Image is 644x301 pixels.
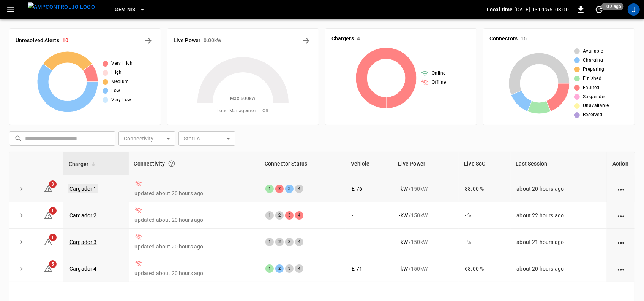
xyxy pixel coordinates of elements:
th: Live Power [393,152,459,175]
p: - kW [399,185,408,193]
span: 1 [49,207,57,215]
div: action cell options [616,238,626,246]
div: 3 [285,264,294,273]
th: Connector Status [259,152,346,175]
span: Geminis [115,5,136,14]
a: 1 [44,212,53,218]
h6: 10 [62,37,68,45]
h6: 16 [521,35,527,43]
td: - % [459,202,510,229]
span: Charger [69,159,98,169]
span: 1 [49,234,57,241]
div: / 150 kW [399,265,453,272]
p: - kW [399,212,408,219]
div: / 150 kW [399,238,453,246]
span: High [111,69,122,76]
div: / 150 kW [399,185,453,193]
a: 1 [44,239,53,245]
div: 3 [285,185,294,193]
span: Faulted [583,84,600,92]
div: 4 [295,238,303,246]
p: updated about 20 hours ago [135,190,253,197]
div: Connectivity [134,157,254,170]
div: 2 [275,238,284,246]
a: 5 [44,265,53,271]
button: expand row [16,263,27,274]
td: about 20 hours ago [511,255,607,282]
button: expand row [16,236,27,248]
p: - kW [399,238,408,246]
p: updated about 20 hours ago [135,269,253,277]
div: action cell options [616,185,626,193]
div: 3 [285,211,294,220]
div: 2 [275,185,284,193]
p: updated about 20 hours ago [135,216,253,224]
span: Low [111,87,120,95]
span: Load Management = Off [217,107,269,115]
td: - [346,202,393,229]
span: Available [583,48,603,55]
p: Local time [487,6,513,13]
td: - [346,229,393,255]
p: updated about 20 hours ago [135,243,253,250]
button: Energy Overview [300,35,313,47]
span: 10 s ago [601,3,624,10]
td: 68.00 % [459,255,510,282]
h6: 4 [357,35,360,43]
span: Offline [432,79,446,86]
div: 3 [285,238,294,246]
a: 3 [44,185,53,191]
span: Suspended [583,93,607,101]
h6: 0.00 kW [204,37,222,45]
a: Cargador 4 [69,266,97,272]
span: Max. 600 kW [230,95,256,103]
div: 4 [295,211,303,220]
div: 2 [275,264,284,273]
h6: Connectors [489,35,518,43]
span: Unavailable [583,102,609,110]
div: 4 [295,185,303,193]
button: Connection between the charger and our software. [165,157,178,170]
div: 1 [265,211,274,220]
a: E-76 [352,186,363,192]
div: profile-icon [628,3,640,16]
h6: Live Power [174,37,200,45]
td: about 22 hours ago [511,202,607,229]
div: / 150 kW [399,212,453,219]
th: Action [607,152,635,175]
th: Vehicle [346,152,393,175]
img: ampcontrol.io logo [28,2,95,12]
div: 2 [275,211,284,220]
button: Geminis [112,2,148,17]
span: Very Low [111,96,131,104]
h6: Unresolved Alerts [16,37,59,45]
td: 88.00 % [459,175,510,202]
td: about 21 hours ago [511,229,607,255]
button: All Alerts [142,35,155,47]
span: Preparing [583,66,605,73]
button: expand row [16,183,27,194]
span: Medium [111,78,129,86]
div: 4 [295,264,303,273]
span: Charging [583,57,603,64]
span: 3 [49,180,57,188]
span: Finished [583,75,601,83]
div: 1 [265,185,274,193]
button: expand row [16,210,27,221]
a: Cargador 3 [69,239,97,245]
span: 5 [49,260,57,268]
h6: Chargers [331,35,354,43]
div: action cell options [616,212,626,219]
p: [DATE] 13:01:56 -03:00 [515,6,569,13]
td: - % [459,229,510,255]
span: Reserved [583,111,602,119]
span: Very High [111,60,133,67]
th: Last Session [511,152,607,175]
td: about 20 hours ago [511,175,607,202]
div: 1 [265,238,274,246]
div: 1 [265,264,274,273]
span: Online [432,70,445,77]
p: - kW [399,265,408,272]
a: Cargador 1 [68,184,98,193]
th: Live SoC [459,152,510,175]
